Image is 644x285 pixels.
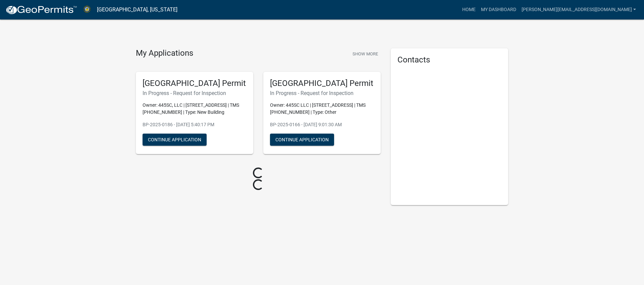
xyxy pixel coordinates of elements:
[270,134,334,146] button: Continue Application
[397,55,501,65] h5: Contacts
[143,79,247,88] h5: [GEOGRAPHIC_DATA] Permit
[270,90,374,96] h6: In Progress - Request for Inspection
[270,102,374,116] p: Owner: 445SC LLC | [STREET_ADDRESS] | TMS [PHONE_NUMBER] | Type: Other
[270,79,374,88] h5: [GEOGRAPHIC_DATA] Permit
[143,121,247,128] p: BP-2025-0186 - [DATE] 5:40:17 PM
[136,48,193,58] h4: My Applications
[350,48,381,59] button: Show More
[143,134,207,146] button: Continue Application
[519,3,639,16] a: [PERSON_NAME][EMAIL_ADDRESS][DOMAIN_NAME]
[270,121,374,128] p: BP-2025-0166 - [DATE] 9:01:30 AM
[460,3,478,16] a: Home
[143,102,247,116] p: Owner: 445SC, LLC | [STREET_ADDRESS] | TMS [PHONE_NUMBER] | Type: New Building
[97,4,177,15] a: [GEOGRAPHIC_DATA], [US_STATE]
[143,90,247,96] h6: In Progress - Request for Inspection
[478,3,519,16] a: My Dashboard
[83,5,92,14] img: Abbeville County, South Carolina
